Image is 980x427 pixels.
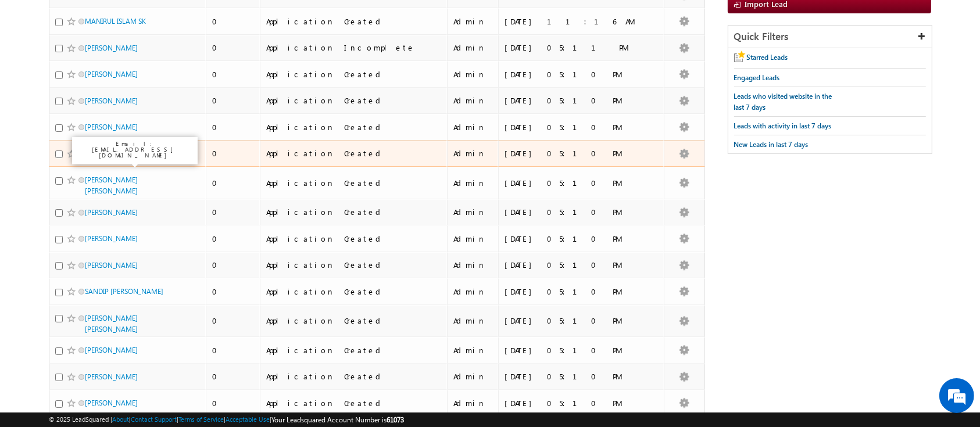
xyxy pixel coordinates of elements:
div: Admin [453,234,493,244]
a: Acceptable Use [226,415,270,423]
div: Admin [453,315,493,326]
div: [DATE] 05:10 PM [505,260,659,270]
div: 0 [212,148,255,159]
div: 0 [212,234,255,244]
div: 0 [212,260,255,270]
div: [DATE] 05:11 PM [505,42,659,53]
span: © 2025 LeadSquared | | | | | [49,414,404,425]
div: [DATE] 05:10 PM [505,69,659,80]
a: [PERSON_NAME] [85,399,138,407]
div: 0 [212,95,255,106]
div: Chat with us now [60,61,195,76]
a: MANIRUL ISLAM SK [85,17,146,26]
a: [PERSON_NAME] [85,123,138,131]
div: [DATE] 05:10 PM [505,178,659,188]
div: [DATE] 05:10 PM [505,207,659,217]
textarea: Type your message and hit 'Enter' [15,107,212,326]
a: [PERSON_NAME] [85,44,138,52]
div: Application Created [266,69,426,80]
div: 0 [212,398,255,408]
div: Application Created [266,315,426,326]
div: Admin [453,286,493,297]
a: [PERSON_NAME] [85,372,138,381]
a: [PERSON_NAME] [85,234,138,243]
img: d_60004797649_company_0_60004797649 [20,61,49,76]
div: [DATE] 05:10 PM [505,371,659,382]
div: Admin [453,260,493,270]
div: 0 [212,69,255,80]
div: Application Created [266,345,426,356]
div: [DATE] 05:10 PM [505,286,659,297]
a: [PERSON_NAME] [85,96,138,105]
div: 0 [212,345,255,356]
div: 0 [212,207,255,217]
div: Admin [453,178,493,188]
div: 0 [212,42,255,53]
div: 0 [212,315,255,326]
div: [DATE] 11:16 AM [505,16,659,27]
div: [DATE] 05:10 PM [505,315,659,326]
div: Admin [453,345,493,356]
div: Admin [453,398,493,408]
div: Admin [453,69,493,80]
div: [DATE] 05:10 PM [505,122,659,132]
div: Admin [453,95,493,106]
div: [DATE] 05:10 PM [505,234,659,244]
div: Minimize live chat window [191,6,219,34]
div: 0 [212,122,255,132]
div: Application Created [266,178,426,188]
div: [DATE] 05:10 PM [505,345,659,356]
div: Admin [453,371,493,382]
div: Application Created [266,148,426,159]
div: Admin [453,207,493,217]
a: About [112,415,129,423]
div: Admin [453,148,493,159]
a: Terms of Service [178,415,224,423]
div: Admin [453,42,493,53]
div: Application Created [266,286,426,297]
a: [PERSON_NAME] [85,208,138,217]
div: Application Created [266,207,426,217]
div: 0 [212,178,255,188]
span: Your Leadsquared Account Number is [271,415,404,424]
div: 0 [212,371,255,382]
a: [PERSON_NAME] [85,261,138,270]
a: [PERSON_NAME] [PERSON_NAME] [85,175,138,195]
span: Engaged Leads [734,73,780,82]
div: Admin [453,122,493,132]
p: Email: [EMAIL_ADDRESS][DOMAIN_NAME] [77,141,193,158]
span: Leads who visited website in the last 7 days [734,92,832,112]
div: Application Created [266,95,426,106]
span: New Leads in last 7 days [734,140,809,149]
a: [PERSON_NAME] [PERSON_NAME] [85,314,138,333]
div: 0 [212,286,255,297]
div: Application Created [266,260,426,270]
div: 0 [212,16,255,27]
div: [DATE] 05:10 PM [505,398,659,408]
a: SANDIP [PERSON_NAME] [85,287,163,296]
div: Application Created [266,398,426,408]
div: Admin [453,16,493,27]
a: [PERSON_NAME] [85,70,138,78]
div: Application Incomplete [266,42,426,53]
a: Contact Support [131,415,177,423]
div: [DATE] 05:10 PM [505,95,659,106]
span: Leads with activity in last 7 days [734,121,832,130]
span: Starred Leads [747,53,788,62]
a: [PERSON_NAME] [85,346,138,354]
div: Quick Filters [728,26,932,48]
div: Application Created [266,16,426,27]
div: [DATE] 05:10 PM [505,148,659,159]
span: 61073 [387,415,404,424]
div: Application Created [266,122,426,132]
div: Application Created [266,234,426,244]
div: Application Created [266,371,426,382]
em: Start Chat [158,336,211,351]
